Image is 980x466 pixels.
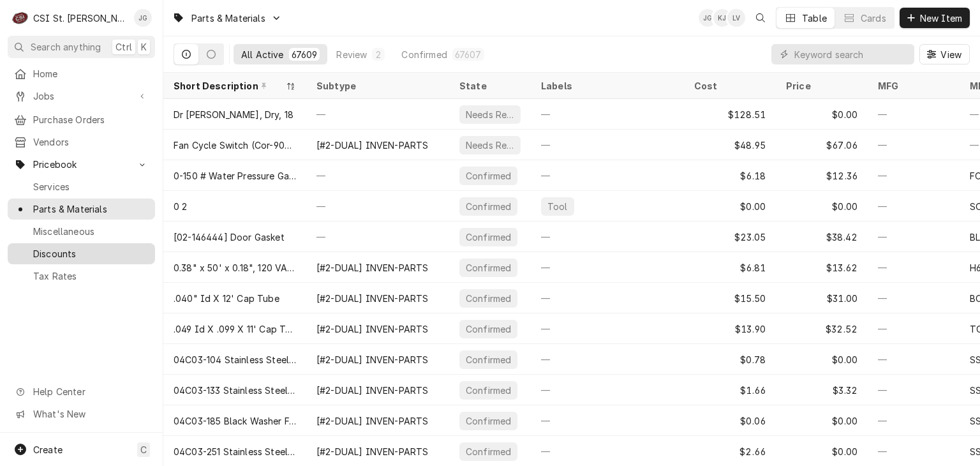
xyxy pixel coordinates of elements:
span: C [140,443,147,456]
div: — [531,222,684,252]
div: — [531,283,684,313]
div: Cards [861,11,886,25]
div: Confirmed [464,200,512,213]
div: $32.52 [776,313,868,344]
div: Confirmed [464,353,512,366]
div: KJ [713,9,731,27]
div: $0.78 [684,344,776,375]
div: — [868,313,960,344]
div: $13.62 [776,252,868,283]
div: $48.95 [684,130,776,160]
div: $12.36 [776,160,868,191]
div: — [531,375,684,405]
div: — [306,222,449,252]
span: Miscellaneous [33,225,149,238]
div: — [531,130,684,160]
div: — [868,222,960,252]
div: Confirmed [464,384,512,397]
div: $0.06 [684,405,776,436]
span: Help Center [33,385,147,398]
div: $6.18 [684,160,776,191]
a: Services [8,176,155,197]
button: Open search [750,8,771,28]
a: Miscellaneous [8,221,155,242]
div: 04C03-133 Stainless Steel Swivel 90 W/ Nut 1/4" [174,384,296,397]
div: [#2-DUAL] INVEN-PARTS [316,292,428,305]
div: [#2-DUAL] INVEN-PARTS [316,139,428,152]
div: .049 Id X .099 X 11' Cap Tubing [174,322,296,336]
a: Home [8,63,155,84]
span: Pricebook [33,158,130,171]
div: Confirmed [401,48,447,61]
div: $1.66 [684,375,776,405]
div: — [306,99,449,130]
div: CSI St. [PERSON_NAME] [33,11,127,25]
span: Parts & Materials [191,11,265,25]
button: New Item [900,8,970,28]
button: View [919,44,970,64]
div: Fan Cycle Switch (Cor-9041106-01) [174,139,296,152]
div: Ken Jiricek's Avatar [713,9,731,27]
div: $31.00 [776,283,868,313]
div: [#2-DUAL] INVEN-PARTS [316,384,428,397]
div: JG [134,9,152,27]
div: — [868,405,960,436]
div: Lisa Vestal's Avatar [727,9,745,27]
div: — [531,160,684,191]
a: Discounts [8,243,155,264]
div: $38.42 [776,222,868,252]
div: Confirmed [464,445,512,458]
span: Purchase Orders [33,113,149,126]
div: Jeff George's Avatar [699,9,716,27]
div: — [531,344,684,375]
div: — [868,252,960,283]
div: Confirmed [464,322,512,336]
div: — [868,375,960,405]
div: Review [336,48,367,61]
div: Confirmed [464,261,512,274]
div: Table [802,11,827,25]
div: Short Description [174,79,283,93]
div: $0.00 [776,191,868,222]
a: Vendors [8,132,155,153]
div: Subtype [316,79,436,93]
div: All Active [241,48,284,61]
a: Go to Jobs [8,86,155,107]
a: Go to Pricebook [8,154,155,175]
div: Dr [PERSON_NAME], Dry, 18 [174,108,293,121]
div: — [868,283,960,313]
span: Ctrl [115,40,132,54]
div: 04C03-185 Black Washer For 3/8" Stainless Fitting [174,414,296,428]
button: Search anythingCtrlK [8,36,155,58]
div: 0-150 # Water Pressure Gauge [174,169,296,183]
div: Cost [694,79,763,93]
div: Needs Review [464,108,516,121]
div: Needs Review [464,139,516,152]
div: $0.00 [684,191,776,222]
input: Keyword search [794,44,908,64]
div: $0.00 [776,405,868,436]
span: Vendors [33,135,149,149]
div: — [868,344,960,375]
div: [#2-DUAL] INVEN-PARTS [316,445,428,458]
div: LV [727,9,745,27]
div: — [531,252,684,283]
span: Jobs [33,89,130,103]
div: State [459,79,518,93]
div: [#2-DUAL] INVEN-PARTS [316,414,428,428]
div: [#2-DUAL] INVEN-PARTS [316,322,428,336]
div: .040" Id X 12' Cap Tube [174,292,279,305]
div: 04C03-104 Stainless Steel Plug 3/8" [174,353,296,366]
span: Home [33,67,149,80]
div: CSI St. Louis's Avatar [11,9,29,27]
div: — [868,160,960,191]
div: $13.90 [684,313,776,344]
div: Jeff George's Avatar [134,9,152,27]
div: $15.50 [684,283,776,313]
div: Confirmed [464,292,512,305]
div: 0 2 [174,200,187,213]
div: — [531,313,684,344]
div: Price [786,79,855,93]
span: K [141,40,147,54]
div: — [306,160,449,191]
